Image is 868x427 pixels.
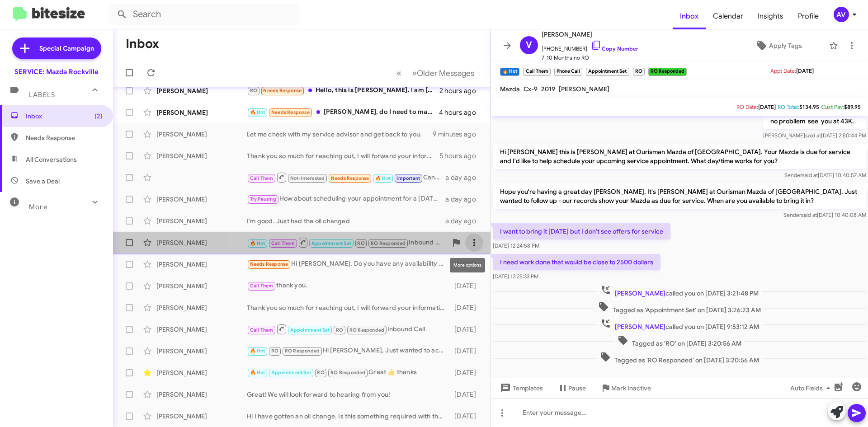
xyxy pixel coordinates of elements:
span: 🔥 Hot [250,348,265,354]
a: Special Campaign [12,38,101,59]
span: Call Them [250,283,274,289]
span: RO [357,240,364,246]
div: [PERSON_NAME] [156,238,247,247]
div: More options [450,258,485,272]
span: Appointment Set [271,370,311,375]
span: 🔥 Hot [250,370,265,375]
div: Hi [PERSON_NAME], Do you have any availability for morning drop off with taxi service in the next... [247,259,450,269]
div: a day ago [445,216,483,225]
div: thank you. [247,281,450,291]
div: 5 hours ago [439,151,483,160]
span: Not-Interested [290,175,325,181]
div: [DATE] [450,282,483,291]
span: « [396,67,401,79]
div: [PERSON_NAME] [156,325,247,334]
span: $89.95 [844,103,861,110]
div: [PERSON_NAME] [156,303,247,312]
div: [PERSON_NAME], do I need to make an appointment in [DOMAIN_NAME] portal? Or you will help me to d... [247,107,439,117]
div: I'm good. Just had the oil changed [247,216,445,225]
button: Mark Inactive [593,380,658,396]
span: Labels [29,91,55,99]
button: Pause [550,380,593,396]
small: Call Them [523,68,550,76]
div: [PERSON_NAME] [156,390,247,399]
div: [PERSON_NAME] [156,282,247,291]
div: [DATE] [450,390,483,399]
span: Mark Inactive [611,380,651,396]
div: Inbound Call [247,237,447,248]
span: Call Them [271,240,295,246]
div: Thank you so much for reaching out, I will forward your information to one of the advisors so you... [247,151,439,160]
button: Previous [391,64,407,82]
nav: Page navigation example [392,64,480,82]
div: [PERSON_NAME] [156,412,247,421]
span: 🔥 Hot [250,109,265,115]
span: Cust Pay: [821,103,844,110]
span: Save a Deal [26,177,60,186]
span: Templates [498,380,543,396]
div: [PERSON_NAME] [156,151,247,160]
span: Tagged as 'RO' on [DATE] 3:20:56 AM [614,335,745,348]
p: Hope you're having a great day [PERSON_NAME]. It's [PERSON_NAME] at Ourisman Mazda of [GEOGRAPHIC... [493,183,866,209]
span: [PERSON_NAME] [615,289,665,297]
span: Call Them [250,175,274,181]
div: 2 hours ago [439,86,483,95]
span: More [29,203,47,211]
span: » [412,67,417,79]
span: Cx-9 [524,85,538,93]
p: Hi [PERSON_NAME] this is [PERSON_NAME] at Ourisman Mazda of [GEOGRAPHIC_DATA]. Your Mazda is due ... [493,144,866,169]
a: Calendar [706,3,750,29]
div: SERVICE: Mazda Rockville [14,67,99,76]
div: [DATE] [450,412,483,421]
span: 2019 [541,85,555,93]
a: Copy Number [591,45,638,52]
div: Great! We will look forward to hearing from you! [247,390,450,399]
span: RO Responded [285,348,320,354]
span: RO Responded [371,240,406,246]
span: RO [271,348,278,354]
button: Apply Tags [732,38,825,54]
div: [PERSON_NAME] [156,347,247,356]
span: said at [805,132,821,139]
div: [PERSON_NAME] [156,260,247,269]
span: [DATE] 12:25:33 PM [493,273,538,280]
small: RO [633,68,645,76]
small: RO Responded [648,68,687,76]
a: Insights [750,3,791,29]
button: Next [406,64,480,82]
span: said at [802,172,818,178]
p: I want to bring it [DATE] but I don't see offers for service [493,223,670,239]
span: Call Them [250,327,274,333]
span: All Conversations [26,155,77,164]
div: [PERSON_NAME] [156,86,247,95]
a: Profile [791,3,826,29]
span: RO [336,327,343,333]
span: [PERSON_NAME] [542,29,638,40]
span: [DATE] [796,67,814,74]
span: called you on [DATE] 3:21:48 PM [597,285,762,298]
div: Let me check with my service advisor and get back to you. [247,130,433,139]
span: Needs Response [250,261,288,267]
small: 🔥 Hot [500,68,519,76]
div: [PERSON_NAME] [156,216,247,225]
div: Inbound Call [247,324,450,335]
small: Appointment Set [586,68,629,76]
span: Important [396,175,420,181]
div: AV [834,7,849,22]
div: Hi I have gotten an oil change. Is this something required with the lease? [247,412,450,421]
span: Try Pausing [250,196,276,202]
span: Needs Response [26,133,103,142]
span: Inbox [673,3,706,29]
span: [PERSON_NAME] [559,85,609,93]
div: [DATE] [450,347,483,356]
div: Hi [PERSON_NAME], Just wanted to acknowledge your text. I have scheduled an appointment for [DATE] [247,346,450,356]
span: RO [250,88,257,94]
span: [DATE] [758,103,776,110]
span: Sender [DATE] 10:40:08 AM [783,211,866,218]
span: Appointment Set [311,240,351,246]
div: Thank you so much for reaching out, I will forward your information to one of the advisors so you... [247,303,450,312]
span: (2) [94,112,103,121]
